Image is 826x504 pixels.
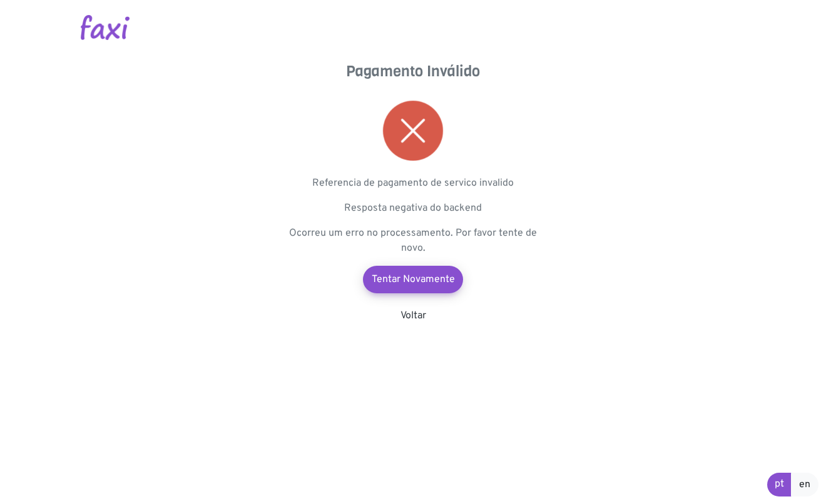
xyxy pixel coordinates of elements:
[288,226,538,256] p: Ocorreu um erro no processamento. Por favor tente de novo.
[767,473,792,496] a: pt
[791,473,818,496] a: en
[400,310,426,322] a: Voltar
[363,266,463,293] a: Tentar Novamente
[288,201,538,216] p: Resposta negativa do backend
[383,101,443,161] img: error
[288,176,538,191] p: Referencia de pagamento de servico invalido
[288,63,538,81] h4: Pagamento Inválido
